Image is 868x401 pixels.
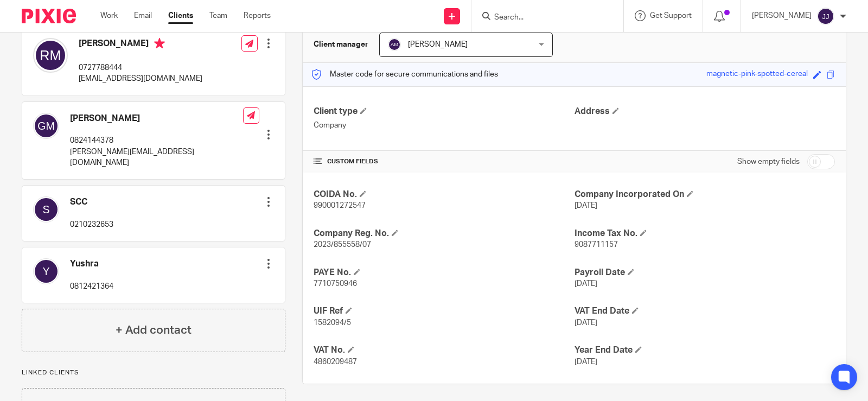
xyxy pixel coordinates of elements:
h4: [PERSON_NAME] [79,38,202,52]
span: [DATE] [575,358,597,366]
img: svg%3E [817,8,834,25]
img: svg%3E [33,38,68,73]
h4: VAT No. [314,345,574,356]
a: Email [134,10,152,21]
img: svg%3E [33,258,59,284]
p: [EMAIL_ADDRESS][DOMAIN_NAME] [79,73,202,84]
h4: + Add contact [116,322,192,339]
p: 0210232653 [70,219,113,230]
label: Show empty fields [737,156,800,167]
h4: Yushra [70,258,113,270]
p: [PERSON_NAME][EMAIL_ADDRESS][DOMAIN_NAME] [70,147,243,169]
span: [DATE] [575,202,597,209]
p: Linked clients [22,368,285,377]
h4: Income Tax No. [575,228,835,239]
a: Work [100,10,118,21]
input: Search [493,13,591,23]
h4: PAYE No. [314,267,574,278]
img: svg%3E [33,113,59,139]
h4: Payroll Date [575,267,835,278]
h4: UIF Ref [314,305,574,317]
span: [DATE] [575,280,597,288]
h4: VAT End Date [575,305,835,317]
span: [PERSON_NAME] [408,41,468,48]
h4: Year End Date [575,345,835,356]
a: Team [209,10,227,21]
h4: SCC [70,196,113,208]
h4: Address [575,106,835,117]
h4: Company Incorporated On [575,189,835,200]
h4: Client type [314,106,574,117]
p: 0727788444 [79,62,202,73]
span: 990001272547 [314,202,366,209]
img: Pixie [22,9,76,23]
a: Clients [168,10,193,21]
h3: Client manager [314,39,368,50]
span: 7710750946 [314,280,357,288]
span: 4860209487 [314,358,357,366]
img: svg%3E [33,196,59,222]
a: Reports [244,10,271,21]
span: 2023/855558/07 [314,241,371,249]
span: Get Support [650,12,692,20]
h4: COIDA No. [314,189,574,200]
p: Master code for secure communications and files [311,69,498,80]
span: [DATE] [575,319,597,327]
div: magnetic-pink-spotted-cereal [706,68,808,81]
h4: Company Reg. No. [314,228,574,239]
p: [PERSON_NAME] [752,10,812,21]
h4: CUSTOM FIELDS [314,157,574,166]
p: Company [314,120,574,131]
h4: [PERSON_NAME] [70,113,243,124]
i: Primary [154,38,165,49]
p: 0824144378 [70,135,243,146]
img: svg%3E [388,38,401,51]
p: 0812421364 [70,281,113,292]
span: 1582094/5 [314,319,351,327]
span: 9087711157 [575,241,618,249]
